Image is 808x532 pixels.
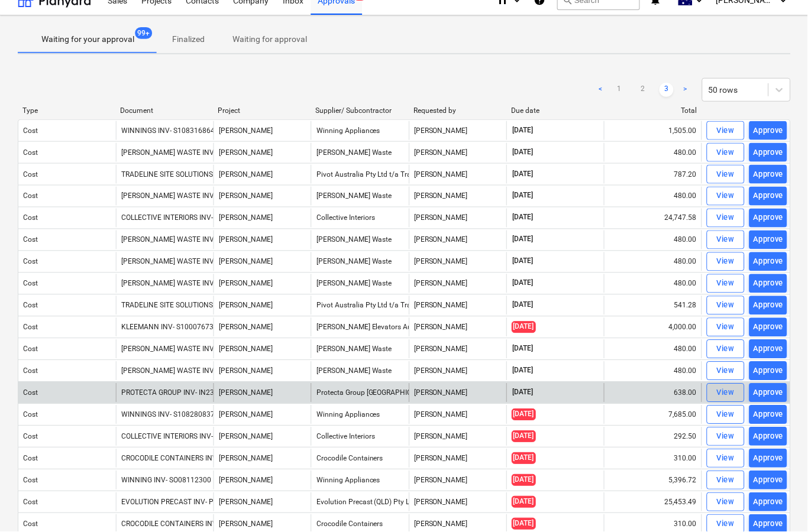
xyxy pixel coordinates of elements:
div: TRADELINE SITE SOLUTIONS INV- TSS/67910 [121,301,266,310]
button: View [707,318,745,337]
div: 480.00 [605,187,702,206]
span: [DATE] [512,322,536,333]
div: Winning Appliances [311,471,409,490]
div: Winning Appliances [311,121,409,140]
div: View [717,496,735,510]
div: [PERSON_NAME] [409,471,507,490]
div: View [717,299,735,313]
div: 1,505.00 [605,121,702,140]
div: View [717,452,735,466]
button: View [707,384,745,403]
span: [DATE] [512,191,535,201]
div: PROTECTA GROUP INV- IN235321 [121,389,231,397]
div: 787.20 [605,165,702,184]
div: [PERSON_NAME] WASTE INV- 18828 [121,258,238,266]
div: Approve [754,277,784,291]
button: View [707,165,745,184]
div: Cost [23,389,38,397]
div: [PERSON_NAME] [409,121,507,140]
div: CROCODILE CONTAINERS INV- 16191 [121,455,241,463]
span: Della Rosa [219,476,273,485]
div: Approve [754,168,784,181]
button: Approve [750,252,788,271]
div: Pivot Australia Pty Ltd t/a Tradeline Site Solutions [311,165,409,184]
div: [PERSON_NAME] [409,449,507,468]
div: Approve [754,365,784,378]
div: [PERSON_NAME] Waste [311,362,409,381]
div: Document [120,106,208,115]
span: Della Rosa [219,520,273,528]
div: View [717,408,735,422]
div: [PERSON_NAME] WASTE INV- 18596 [121,367,238,375]
div: [PERSON_NAME] [409,296,507,315]
span: [DATE] [512,366,535,376]
span: [DATE] [512,125,535,135]
div: View [717,168,735,181]
div: View [717,233,735,247]
div: CROCODILE CONTAINERS INV- 16600 [121,520,241,528]
div: View [717,365,735,378]
div: Approve [754,146,784,160]
span: [DATE] [512,518,536,530]
div: Approve [754,474,784,488]
span: [DATE] [512,344,535,354]
div: 480.00 [605,340,702,359]
div: Cost [23,214,38,222]
div: Cost [23,323,38,332]
div: Cost [23,148,38,157]
div: [PERSON_NAME] Elevators Australia Pty Ltd [311,318,409,337]
button: Approve [750,362,788,381]
div: Cost [23,126,38,135]
span: Della Rosa [219,126,273,135]
p: Finalized [172,33,205,46]
button: Approve [750,296,788,315]
div: [PERSON_NAME] Waste [311,187,409,206]
div: 480.00 [605,231,702,249]
div: Crocodile Containers [311,449,409,468]
button: Approve [750,209,788,228]
iframe: Chat Widget [749,475,808,532]
span: Della Rosa [219,389,273,397]
button: Approve [750,340,788,359]
div: 480.00 [605,252,702,271]
div: [PERSON_NAME] [409,406,507,424]
span: Della Rosa [219,367,273,375]
div: [PERSON_NAME] [409,493,507,512]
span: Della Rosa [219,455,273,463]
div: [PERSON_NAME] Waste [311,143,409,162]
div: [PERSON_NAME] [409,187,507,206]
button: View [707,121,745,140]
button: View [707,340,745,359]
span: Della Rosa [219,411,273,419]
div: [PERSON_NAME] Waste [311,231,409,249]
div: Approve [754,343,784,356]
span: [DATE] [512,453,536,464]
div: [PERSON_NAME] WASTE INV- 18884 [121,192,238,200]
button: View [707,231,745,249]
div: [PERSON_NAME] Waste [311,274,409,293]
div: COLLECTIVE INTERIORS INV-6682 [121,214,230,222]
button: Approve [750,187,788,206]
div: EVOLUTION PRECAST INV- P137-08 [121,498,236,507]
div: [PERSON_NAME] [409,362,507,381]
div: [PERSON_NAME] [409,340,507,359]
div: Cost [23,498,38,507]
span: [DATE] [512,147,535,157]
div: View [717,255,735,269]
div: Winning Appliances [311,406,409,424]
div: WINNINGS INV- S108280837 [121,411,215,419]
div: Cost [23,301,38,310]
div: Approve [754,124,784,138]
button: Approve [750,384,788,403]
button: View [707,471,745,490]
button: Approve [750,318,788,337]
span: [DATE] [512,257,535,267]
div: Supplier/ Subcontractor [316,106,404,115]
div: 480.00 [605,143,702,162]
div: 24,747.58 [605,209,702,228]
div: WINNINGS INV- S108316864 [121,126,215,135]
div: 480.00 [605,362,702,381]
div: KLEEMANN INV- S10007673 [121,323,214,332]
div: Approve [754,212,784,225]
